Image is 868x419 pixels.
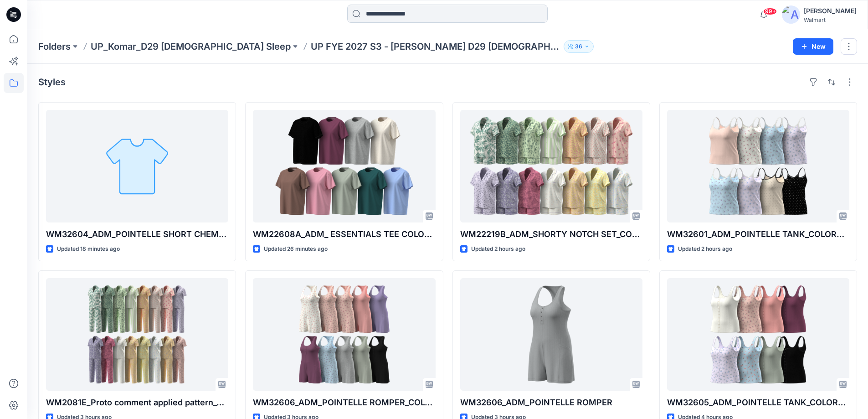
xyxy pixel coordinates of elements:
[460,278,642,391] a: WM32606_ADM_POINTELLE ROMPER
[667,228,849,241] p: WM32601_ADM_POINTELLE TANK_COLORWAY
[564,40,594,53] button: 36
[793,38,833,55] button: New
[253,396,435,409] p: WM32606_ADM_POINTELLE ROMPER_COLORWAY
[667,110,849,222] a: WM32601_ADM_POINTELLE TANK_COLORWAY
[38,77,66,88] h4: Styles
[253,110,435,222] a: WM22608A_ADM_ ESSENTIALS TEE COLORWAY
[782,5,800,24] img: avatar
[46,278,228,391] a: WM2081E_Proto comment applied pattern_COLORWAY
[38,40,71,53] a: Folders
[763,8,777,15] span: 99+
[311,40,560,53] p: UP FYE 2027 S3 - [PERSON_NAME] D29 [DEMOGRAPHIC_DATA] Sleepwear
[460,396,642,409] p: WM32606_ADM_POINTELLE ROMPER
[471,244,525,254] p: Updated 2 hours ago
[91,40,291,53] a: UP_Komar_D29 [DEMOGRAPHIC_DATA] Sleep
[253,278,435,391] a: WM32606_ADM_POINTELLE ROMPER_COLORWAY
[57,244,120,254] p: Updated 18 minutes ago
[804,5,857,16] div: [PERSON_NAME]
[667,396,849,409] p: WM32605_ADM_POINTELLE TANK_COLORWAY
[253,228,435,241] p: WM22608A_ADM_ ESSENTIALS TEE COLORWAY
[264,244,328,254] p: Updated 26 minutes ago
[46,396,228,409] p: WM2081E_Proto comment applied pattern_COLORWAY
[46,110,228,222] a: WM32604_ADM_POINTELLE SHORT CHEMISE_COLORWAY
[460,228,642,241] p: WM22219B_ADM_SHORTY NOTCH SET_COLORWAY
[804,16,857,23] div: Walmart
[678,244,732,254] p: Updated 2 hours ago
[460,110,642,222] a: WM22219B_ADM_SHORTY NOTCH SET_COLORWAY
[667,278,849,391] a: WM32605_ADM_POINTELLE TANK_COLORWAY
[46,228,228,241] p: WM32604_ADM_POINTELLE SHORT CHEMISE_COLORWAY
[575,41,582,52] p: 36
